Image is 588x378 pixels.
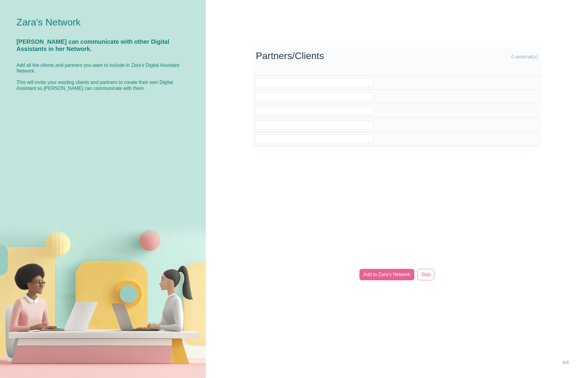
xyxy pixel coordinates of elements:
[16,16,81,28] h2: Zara's Network
[16,62,189,91] h6: Add all the clients and partners you want to include in Zara’s Digital Assistant Network. This wi...
[359,269,415,280] div: Add to Zara's Network
[16,38,189,52] h5: [PERSON_NAME] can communicate with other Digital Assistants in her Network.
[417,269,434,280] a: Skip
[562,359,569,378] div: 4/4
[454,47,541,76] td: 0 external(s)
[256,50,451,61] h2: Partners/Clients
